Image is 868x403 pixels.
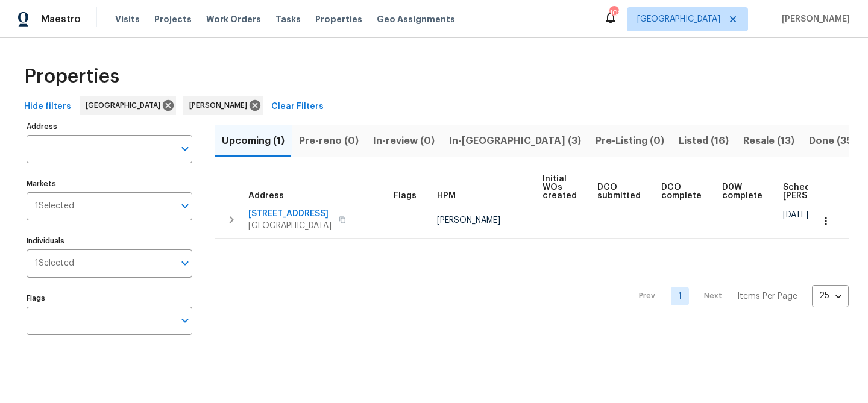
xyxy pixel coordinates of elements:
[86,99,165,111] span: [GEOGRAPHIC_DATA]
[777,13,850,25] span: [PERSON_NAME]
[35,258,74,269] span: 1 Selected
[248,220,332,232] span: [GEOGRAPHIC_DATA]
[637,13,720,25] span: [GEOGRAPHIC_DATA]
[206,13,261,25] span: Work Orders
[177,312,193,329] button: Open
[437,192,456,200] span: HPM
[783,183,851,200] span: Scheduled [PERSON_NAME]
[27,180,192,187] label: Markets
[609,7,618,19] div: 108
[377,13,455,25] span: Geo Assignments
[266,96,329,118] button: Clear Filters
[27,237,192,245] label: Individuals
[737,290,797,302] p: Items Per Page
[671,287,689,305] a: Goto page 1
[35,201,74,211] span: 1 Selected
[449,133,581,149] span: In-[GEOGRAPHIC_DATA] (3)
[315,13,362,25] span: Properties
[809,133,863,149] span: Done (356)
[183,96,263,115] div: [PERSON_NAME]
[783,211,808,219] span: [DATE]
[24,99,71,114] span: Hide filters
[596,133,664,149] span: Pre-Listing (0)
[679,133,729,149] span: Listed (16)
[437,216,500,225] span: [PERSON_NAME]
[24,70,119,83] span: Properties
[743,133,794,149] span: Resale (13)
[248,192,284,200] span: Address
[115,13,140,25] span: Visits
[177,255,193,272] button: Open
[271,99,324,114] span: Clear Filters
[80,96,176,115] div: [GEOGRAPHIC_DATA]
[722,183,763,200] span: D0W complete
[275,15,301,23] span: Tasks
[661,183,702,200] span: DCO complete
[597,183,641,200] span: DCO submitted
[41,13,81,25] span: Maestro
[154,13,192,25] span: Projects
[19,96,76,118] button: Hide filters
[248,208,332,220] span: [STREET_ADDRESS]
[394,192,417,200] span: Flags
[177,198,193,214] button: Open
[189,99,252,111] span: [PERSON_NAME]
[542,175,577,200] span: Initial WOs created
[812,280,849,311] div: 25
[627,246,849,347] nav: Pagination Navigation
[373,133,435,149] span: In-review (0)
[299,133,359,149] span: Pre-reno (0)
[27,295,192,302] label: Flags
[222,133,285,149] span: Upcoming (1)
[177,140,193,157] button: Open
[27,123,192,130] label: Address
